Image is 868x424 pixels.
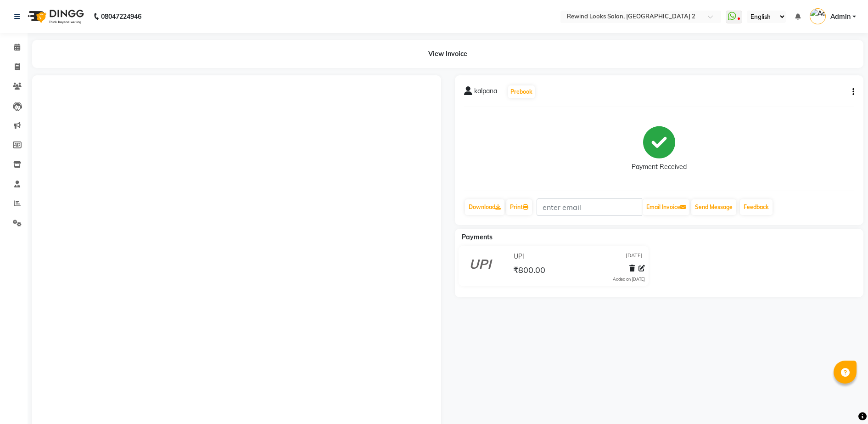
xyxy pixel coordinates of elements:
[632,162,687,172] div: Payment Received
[691,199,736,215] button: Send Message
[23,4,86,29] img: logo
[626,252,643,261] span: [DATE]
[506,199,532,215] a: Print
[537,198,642,216] input: enter email
[810,8,826,24] img: Admin
[32,40,863,68] div: View Invoice
[643,199,689,215] button: Email Invoice
[508,85,535,98] button: Prebook
[462,233,493,241] span: Payments
[740,199,773,215] a: Feedback
[513,265,545,277] span: ₹800.00
[829,387,859,415] iframe: chat widget
[465,199,504,215] a: Download
[830,12,851,22] span: Admin
[613,276,645,283] div: Added on [DATE]
[474,86,497,99] span: kalpana
[101,4,141,29] b: 08047224946
[514,252,524,261] span: UPI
